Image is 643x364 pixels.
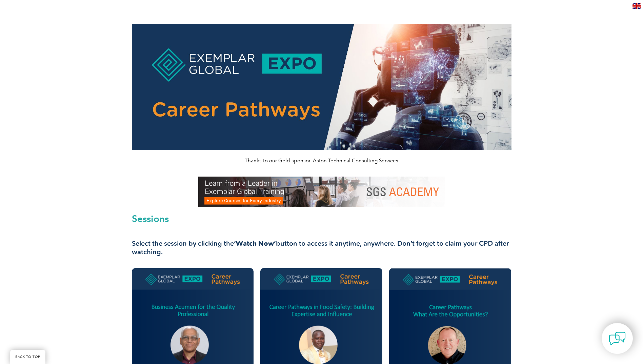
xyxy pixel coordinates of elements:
[234,239,276,247] strong: ‘Watch Now’
[132,214,511,223] h2: Sessions
[132,24,511,150] img: career pathways
[132,239,511,256] h3: Select the session by clicking the button to access it anytime, anywhere. Don’t forget to claim y...
[609,330,626,347] img: contact-chat.png
[132,157,511,164] p: Thanks to our Gold sponsor, Aston Technical Consulting Services
[632,3,641,9] img: en
[10,350,45,364] a: BACK TO TOP
[198,177,445,207] img: SGS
